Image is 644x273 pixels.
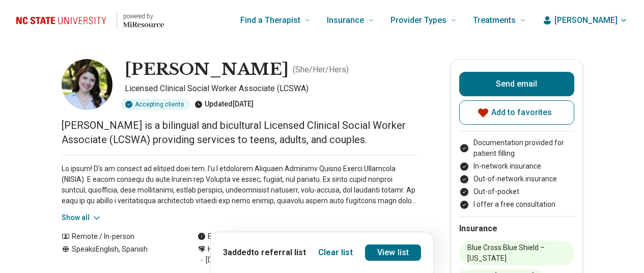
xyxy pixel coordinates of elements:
button: Clear list [318,247,353,259]
p: 3 added [223,247,306,259]
span: [DEMOGRAPHIC_DATA] [198,255,282,265]
p: Licensed Clinical Social Worker Associate (LCSWA) [125,83,418,95]
span: Insurance [327,13,364,28]
li: Out-of-pocket [459,186,574,197]
button: Add to favorites [459,100,574,125]
li: I offer a free consultation [459,199,574,210]
ul: Payment options [459,138,574,210]
a: View list [365,244,421,261]
li: Blue Cross Blue Shield – [US_STATE] [459,241,574,265]
p: ( She/Her/Hers ) [293,64,349,76]
span: [PERSON_NAME] [554,14,618,26]
button: Send email [459,72,574,96]
div: Speaks English, Spanish [62,244,177,265]
span: to referral list [251,248,306,257]
span: Hispanic/Latinx [208,244,257,255]
span: Provider Types [390,13,446,28]
p: powered by [123,12,164,20]
div: Emergency number not available [198,231,314,242]
button: [PERSON_NAME] [542,14,628,26]
span: Add to favorites [491,108,552,117]
div: Updated [DATE] [194,99,254,110]
li: In-network insurance [459,161,574,172]
a: Home page [16,4,164,37]
li: Documentation provided for patient filling [459,138,574,159]
span: Find a Therapist [240,13,300,28]
h1: [PERSON_NAME] [125,59,289,80]
span: Treatments [473,13,516,28]
button: Show all [62,212,102,223]
div: Remote / In-person [62,231,177,242]
div: Accepting clients [121,99,190,110]
p: Lo ipsum! D's am consect ad elitsed doei tem. I'u l etdolorem Aliquaen Adminimv Quisno Exerci Ull... [62,163,418,206]
h2: Insurance [459,223,574,235]
p: [PERSON_NAME] is a bilingual and bicultural Licensed Clinical Social Worker Associate (LCSWA) pro... [62,118,418,147]
li: Out-of-network insurance [459,174,574,184]
img: Andrea Garcia, Licensed Clinical Social Worker Associate (LCSWA) [62,59,113,110]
